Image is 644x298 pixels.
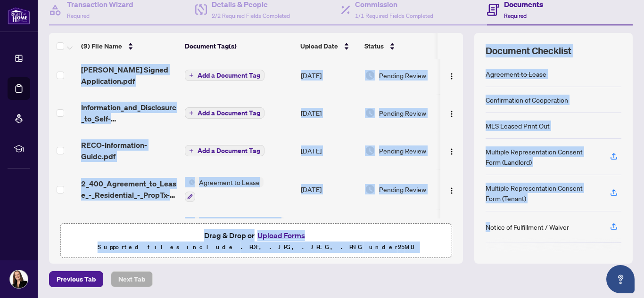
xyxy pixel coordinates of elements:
button: Status IconAgreement to Lease [185,177,264,202]
p: Supported files include .PDF, .JPG, .JPEG, .PNG under 25 MB [66,242,446,253]
button: Logo [444,143,459,158]
button: Add a Document Tag [185,107,264,119]
img: Status Icon [185,217,195,227]
td: [DATE] [297,94,361,132]
img: Document Status [365,184,375,194]
img: Status Icon [185,177,195,187]
span: Agreement to Lease [195,177,264,187]
button: Add a Document Tag [185,145,264,156]
div: Multiple Representation Consent Form (Tenant) [486,183,599,203]
span: plus [189,111,194,115]
span: [PERSON_NAME] Signed Application.pdf [81,64,177,87]
th: Document Tag(s) [181,33,297,59]
span: Pending Review [379,108,426,118]
span: Pending Review [379,145,426,156]
img: Logo [448,72,455,80]
span: Drag & Drop orUpload FormsSupported files include .PDF, .JPG, .JPEG, .PNG under25MB [61,224,451,258]
span: plus [189,73,194,78]
span: 1/1 Required Fields Completed [355,12,433,19]
img: Document Status [365,145,375,156]
span: Previous Tab [57,272,96,287]
button: Add a Document Tag [185,69,264,81]
button: Logo [444,68,459,83]
span: (9) File Name [81,41,122,51]
span: 1_324_Confirmation_of_Co-operation_and_Representation_-_Tenant_Landlord_-_PropTx-[PERSON_NAME].pdf [81,218,177,241]
div: Agreement to Lease [486,69,546,79]
span: Pending Review [379,70,426,81]
span: RECO-Information-Guide.pdf [81,139,177,162]
span: Pending Review [379,184,426,194]
button: Previous Tab [49,271,103,287]
span: Information_and_Disclosure_to_Self-represented_Party__Brokerage_Representation_Version__-_RECO_Fo... [81,102,177,124]
img: Document Status [365,70,375,81]
button: Logo [444,105,459,121]
img: Document Status [365,108,375,118]
button: Add a Document Tag [185,107,264,119]
span: 2_400_Agreement_to_Lease_-_Residential_-_PropTx-[PERSON_NAME].pdf [81,178,177,201]
div: Multiple Representation Consent Form (Landlord) [486,146,599,167]
button: Open asap [606,265,635,293]
span: Document Checklist [486,44,571,57]
th: Upload Date [297,33,361,59]
img: Logo [448,148,455,155]
span: Status [364,41,384,51]
span: Upload Date [300,41,338,51]
span: Drag & Drop or [204,229,308,242]
div: Notice of Fulfillment / Waiver [486,222,569,232]
button: Logo [444,182,459,197]
span: Required [67,12,90,19]
img: Logo [448,110,455,118]
span: Add a Document Tag [198,72,260,79]
span: Add a Document Tag [198,147,260,154]
span: Add a Document Tag [198,110,260,116]
td: [DATE] [297,56,361,94]
th: (9) File Name [77,33,181,59]
span: Confirmation of Cooperation [195,217,285,227]
span: plus [189,148,194,153]
td: [DATE] [297,132,361,169]
th: Status [361,33,441,59]
div: Confirmation of Cooperation [486,95,568,105]
span: Required [504,12,527,19]
span: 2/2 Required Fields Completed [212,12,290,19]
div: MLS Leased Print Out [486,121,550,131]
button: Next Tab [111,271,153,287]
img: Profile Icon [10,270,28,288]
img: Logo [448,187,455,194]
button: Add a Document Tag [185,70,264,81]
td: [DATE] [297,209,361,250]
td: [DATE] [297,169,361,210]
button: Upload Forms [255,229,308,242]
button: Add a Document Tag [185,145,264,157]
button: Status IconConfirmation of Cooperation [185,217,285,242]
img: logo [8,7,30,24]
